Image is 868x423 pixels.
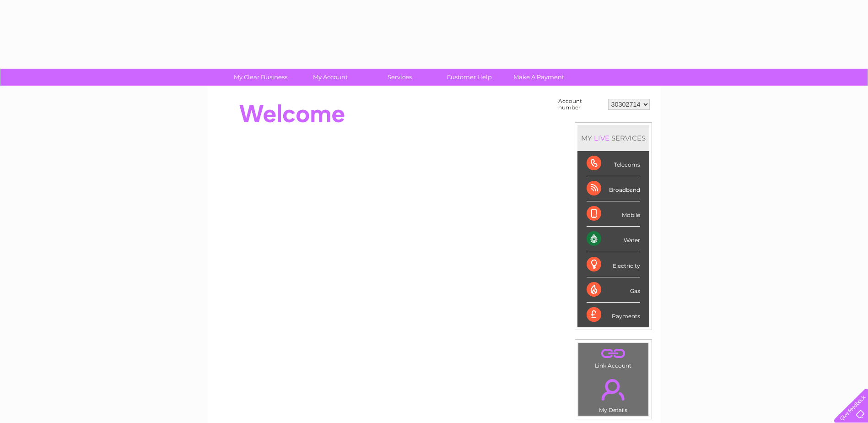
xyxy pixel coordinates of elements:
div: Mobile [587,201,640,227]
div: MY SERVICES [577,125,649,151]
td: My Details [578,371,649,416]
a: My Clear Business [223,69,298,86]
a: . [581,345,646,361]
div: Gas [587,277,640,303]
a: My Account [292,69,368,86]
td: Account number [556,96,606,113]
div: Telecoms [587,151,640,176]
a: Make A Payment [501,69,577,86]
a: Customer Help [431,69,507,86]
div: Water [587,227,640,252]
div: Broadband [587,176,640,201]
div: Payments [587,303,640,327]
a: . [581,374,646,406]
div: Electricity [587,252,640,277]
div: LIVE [592,134,611,142]
td: Link Account [578,342,649,371]
a: Services [362,69,437,86]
